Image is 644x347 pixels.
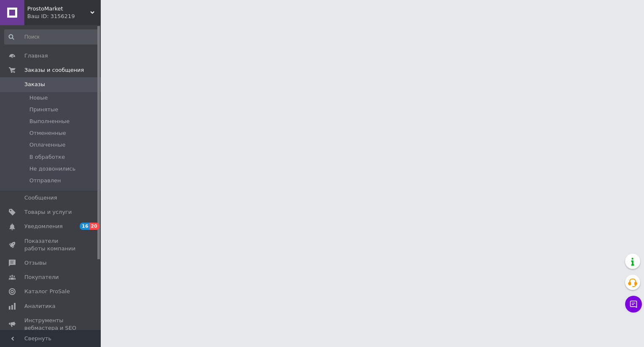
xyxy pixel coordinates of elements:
[27,5,90,13] span: ProstoMarket
[24,288,70,295] span: Каталог ProSale
[29,141,65,149] span: Оплаченные
[24,317,78,332] span: Инструменты вебмастера и SEO
[29,177,61,184] span: Отправлен
[625,296,642,313] button: Чат с покупателем
[24,259,47,267] span: Отзывы
[24,52,48,60] span: Главная
[80,223,89,230] span: 16
[29,118,70,125] span: Выполненные
[29,165,76,173] span: Не дозвонились
[24,302,55,310] span: Аналитика
[24,237,78,252] span: Показатели работы компании
[29,94,48,102] span: Новые
[29,106,58,113] span: Принятые
[24,273,59,281] span: Покупатели
[4,29,99,45] input: Поиск
[89,223,99,230] span: 20
[29,153,65,161] span: В обработке
[24,194,57,202] span: Сообщения
[29,129,66,137] span: Отмененные
[27,13,101,20] div: Ваш ID: 3156219
[24,223,63,230] span: Уведомления
[24,66,84,74] span: Заказы и сообщения
[24,81,45,88] span: Заказы
[24,208,72,216] span: Товары и услуги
